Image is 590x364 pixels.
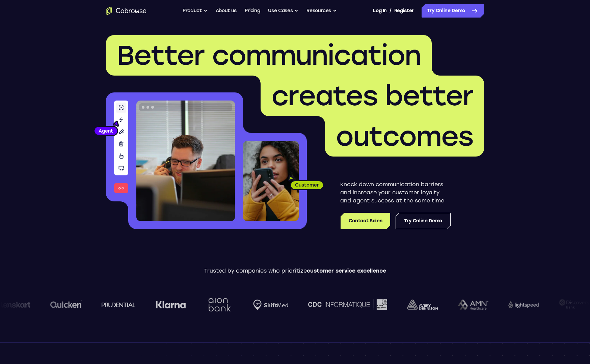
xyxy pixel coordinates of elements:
[153,301,183,309] img: Klarna
[245,4,260,18] a: Pricing
[340,180,451,205] p: Knock down communication barriers and increase your customer loyalty and agent success at the sam...
[271,80,473,112] span: creates better
[106,7,146,15] a: Go to the home page
[373,4,386,18] a: Log In
[183,4,208,18] button: Product
[336,120,473,152] span: outcomes
[404,300,435,310] img: avery-dennison
[268,4,298,18] button: Use Cases
[99,302,133,307] img: prudential
[243,141,299,221] img: A customer holding their phone
[307,268,386,274] span: customer service excellence
[394,4,414,18] a: Register
[117,39,421,72] span: Better communication
[455,300,486,310] img: AMN Healthcare
[396,213,451,229] a: Try Online Demo
[422,4,484,18] a: Try Online Demo
[136,101,235,221] img: A customer support agent talking on the phone
[250,300,286,310] img: Shiftmed
[306,4,337,18] button: Resources
[203,291,231,318] img: Aion Bank
[305,299,384,310] img: CDC Informatique
[390,7,392,15] span: /
[341,213,390,229] a: Contact Sales
[216,4,237,18] a: About us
